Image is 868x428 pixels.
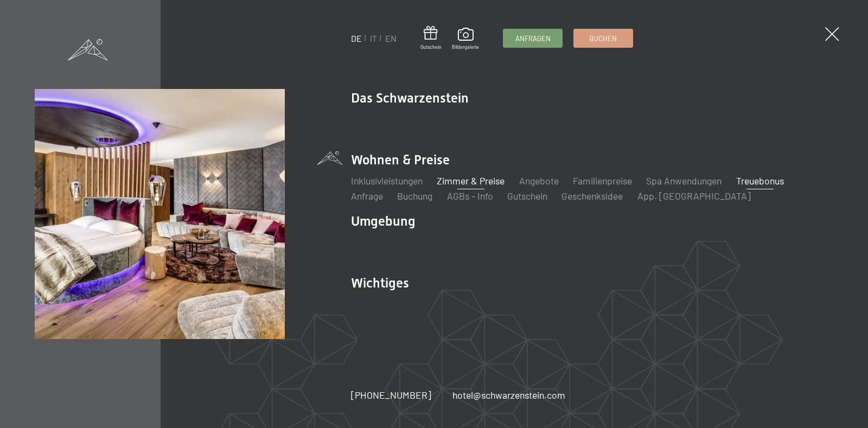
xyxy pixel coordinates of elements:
[503,29,562,47] a: Anfragen
[351,175,423,187] a: Inklusivleistungen
[736,175,784,187] a: Treuebonus
[437,175,505,187] a: Zimmer & Preise
[507,190,547,202] a: Gutschein
[574,29,633,47] a: Buchen
[351,389,431,401] span: [PHONE_NUMBER]
[452,44,479,50] span: Bildergalerie
[452,388,565,402] a: hotel@schwarzenstein.com
[573,175,632,187] a: Familienpreise
[385,33,397,43] a: EN
[515,34,551,43] span: Anfragen
[646,175,722,187] a: Spa Anwendungen
[637,190,751,202] a: App. [GEOGRAPHIC_DATA]
[519,175,559,187] a: Angebote
[561,190,623,202] a: Geschenksidee
[420,26,442,50] a: Gutschein
[420,44,442,50] span: Gutschein
[397,190,432,202] a: Buchung
[447,190,493,202] a: AGBs - Info
[351,33,362,43] a: DE
[370,33,377,43] a: IT
[351,190,383,202] a: Anfrage
[452,28,479,50] a: Bildergalerie
[351,388,431,402] a: [PHONE_NUMBER]
[589,34,617,43] span: Buchen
